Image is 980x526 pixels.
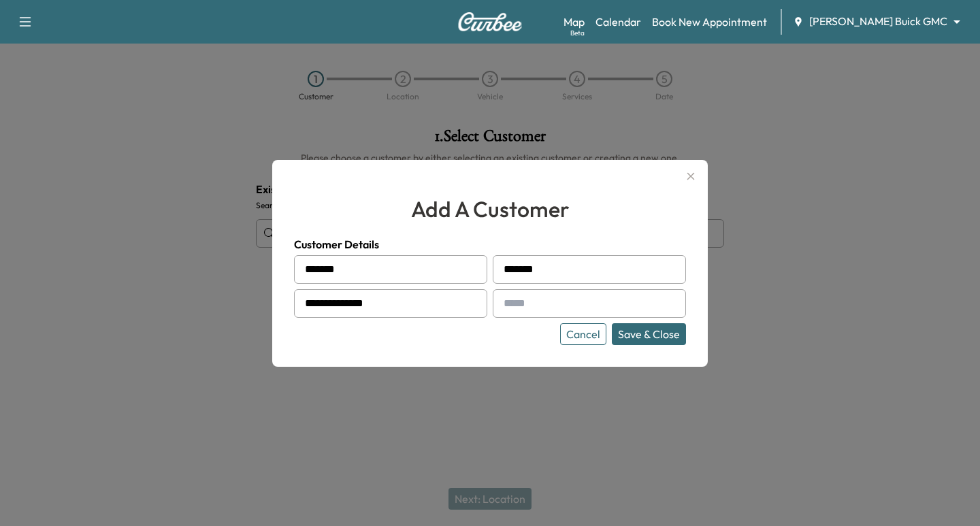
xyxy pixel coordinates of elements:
[809,14,947,29] span: [PERSON_NAME] Buick GMC
[612,323,686,345] button: Save & Close
[563,14,585,30] a: MapBeta
[570,28,585,38] div: Beta
[294,193,686,225] h2: add a customer
[652,14,767,30] a: Book New Appointment
[560,323,606,345] button: Cancel
[595,14,641,30] a: Calendar
[457,12,523,31] img: Curbee Logo
[294,236,686,252] h4: Customer Details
